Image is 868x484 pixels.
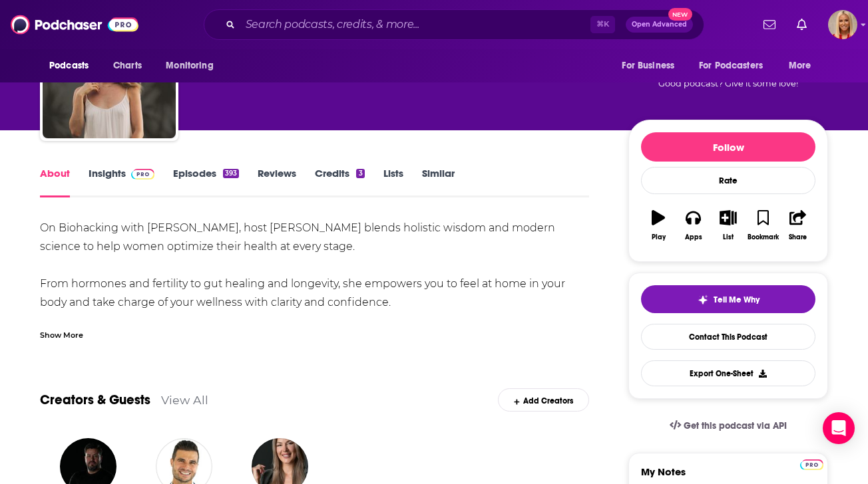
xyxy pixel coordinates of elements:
[641,132,815,162] button: Follow
[684,420,787,431] span: Get this podcast via API
[641,201,676,249] button: Play
[641,360,815,386] button: Export One-Sheet
[131,169,154,180] img: Podchaser Pro
[698,295,708,305] img: tell me why sparkle
[676,201,710,249] button: Apps
[40,219,589,368] div: On Biohacking with [PERSON_NAME], host [PERSON_NAME] blends holistic wisdom and modern science to...
[800,459,823,470] img: Podchaser Pro
[699,57,763,75] span: For Podcasters
[40,53,106,78] button: open menu
[161,393,208,407] a: View All
[800,457,823,470] a: Pro website
[828,10,857,39] img: User Profile
[89,167,154,197] a: InsightsPodchaser Pro
[156,53,230,78] button: open menu
[668,8,692,21] span: New
[690,53,782,78] button: open menu
[49,57,89,75] span: Podcasts
[498,388,589,412] div: Add Creators
[315,167,364,197] a: Credits3
[781,201,815,249] button: Share
[626,17,693,33] button: Open AdvancedNew
[105,53,150,78] a: Charts
[791,13,812,36] a: Show notifications dropdown
[789,57,811,75] span: More
[612,53,691,78] button: open menu
[758,13,781,36] a: Show notifications dropdown
[723,233,734,241] div: List
[223,169,239,178] div: 393
[685,233,702,241] div: Apps
[652,233,666,241] div: Play
[789,233,807,241] div: Share
[641,167,815,194] div: Rate
[240,14,590,35] input: Search podcasts, credits, & more...
[658,78,798,88] span: Good podcast? Give it some love!
[828,10,857,39] span: Logged in as KymberleeBolden
[779,53,828,78] button: open menu
[622,57,674,75] span: For Business
[828,10,857,39] button: Show profile menu
[173,167,239,197] a: Episodes393
[113,57,142,75] span: Charts
[748,233,779,241] div: Bookmark
[383,167,403,197] a: Lists
[40,167,70,197] a: About
[823,412,855,444] div: Open Intercom Messenger
[641,324,815,350] a: Contact This Podcast
[422,167,455,197] a: Similar
[258,167,296,197] a: Reviews
[40,392,150,408] a: Creators & Guests
[714,295,759,305] span: Tell Me Why
[632,21,687,28] span: Open Advanced
[11,12,138,37] img: Podchaser - Follow, Share and Rate Podcasts
[590,16,615,33] span: ⌘ K
[356,169,364,178] div: 3
[711,201,746,249] button: List
[659,410,797,442] a: Get this podcast via API
[746,201,780,249] button: Bookmark
[166,57,213,75] span: Monitoring
[204,9,704,40] div: Search podcasts, credits, & more...
[641,285,815,313] button: tell me why sparkleTell Me Why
